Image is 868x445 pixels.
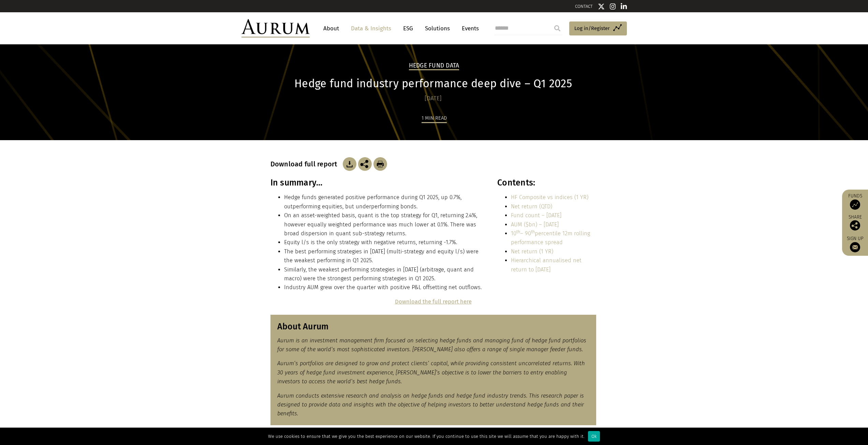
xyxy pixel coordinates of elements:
[277,392,584,417] em: Aurum conducts extensive research and analysis on hedge funds and hedge fund industry trends. Thi...
[550,21,564,35] input: Submit
[284,265,483,283] li: Similarly, the weakest performing strategies in [DATE] (arbitrage, quant and macro) were the stro...
[400,22,416,35] a: ESG
[284,247,483,265] li: The best performing strategies in [DATE] (multi-strategy and equity l/s) were the weakest perform...
[845,236,865,252] a: Sign up
[343,157,356,171] img: Download Article
[845,193,865,210] a: Funds
[241,19,310,38] img: Aurum
[511,257,582,272] a: Hierarchical annualised net return to [DATE]
[569,21,627,36] a: Log in/Register
[511,248,553,255] a: Net return (1 YR)
[458,22,479,35] a: Events
[284,238,483,247] li: Equity l/s is the only strategy with negative returns, returning -1.7%.
[531,229,535,234] sup: th
[511,212,561,219] a: Fund count – [DATE]
[850,220,860,231] img: Share this post
[358,157,372,171] img: Share this post
[409,62,459,70] h2: Hedge Fund Data
[850,199,860,210] img: Access Funds
[270,160,341,168] h3: Download full report
[422,22,453,35] a: Solutions
[284,193,483,211] li: Hedge funds generated positive performance during Q1 2025, up 0.7%, outperforming equities, but u...
[270,178,483,188] h3: In summary…
[511,203,552,210] a: Net return (QTD)
[497,178,596,188] h3: Contents:
[284,211,483,238] li: On an asset-weighted basis, quant is the top strategy for Q1, returning 2.4%, however equally wei...
[277,360,585,385] em: Aurum’s portfolios are designed to grow and protect clients’ capital, while providing consistent ...
[373,157,387,171] img: Download Article
[277,322,589,332] h3: About Aurum
[610,3,616,10] img: Instagram icon
[588,431,600,442] div: Ok
[845,215,865,231] div: Share
[574,24,610,32] span: Log in/Register
[511,194,588,201] a: HF Composite vs indices (1 YR)
[320,22,342,35] a: About
[270,94,596,103] div: [DATE]
[575,4,593,9] a: CONTACT
[422,114,447,123] div: 1 min read
[284,283,483,292] li: Industry AUM grew over the quarter with positive P&L offsetting net outflows.
[511,230,590,246] a: 10th– 90thpercentile 12m rolling performance spread
[516,229,520,234] sup: th
[270,77,596,90] h1: Hedge fund industry performance deep dive – Q1 2025
[598,3,605,10] img: Twitter icon
[621,3,627,10] img: Linkedin icon
[277,337,586,353] em: Aurum is an investment management firm focused on selecting hedge funds and managing fund of hedg...
[511,221,559,228] a: AUM ($bn) – [DATE]
[395,298,472,305] a: Download the full report here
[348,22,395,35] a: Data & Insights
[850,242,860,252] img: Sign up to our newsletter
